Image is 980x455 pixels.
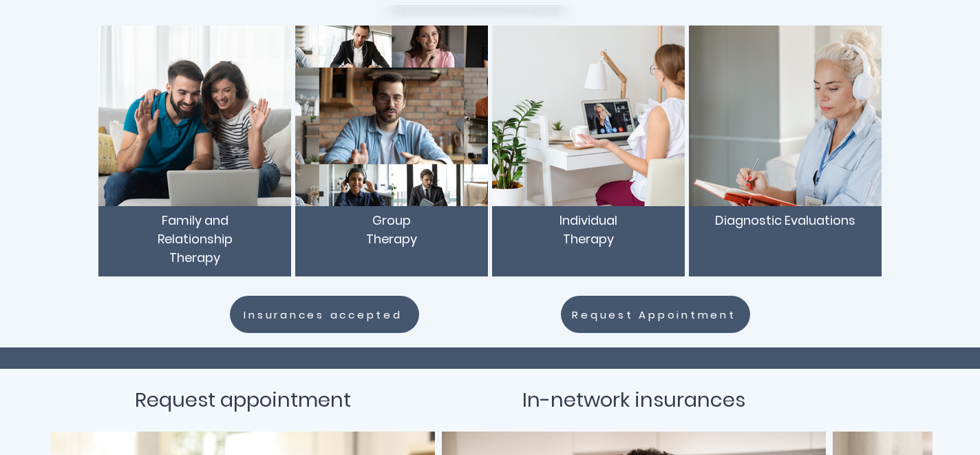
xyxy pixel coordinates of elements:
[492,26,685,206] img: TelebehavioralHealth.US
[560,212,617,247] span: Individual Therapy
[135,386,351,414] span: Request appointment
[561,296,750,333] a: Request Appointment
[295,26,488,206] img: TelebehavioralHealth.US
[522,386,745,414] span: In-network insurances
[689,26,882,206] img: TelebehavioralHealth.US
[230,296,419,333] a: Insurances accepted
[715,212,855,229] span: Diagnostic Evaluations
[98,26,291,206] img: TelebehavioralHealth.US
[572,307,736,323] span: Request Appointment
[366,212,417,247] span: Group Therapy
[158,212,233,266] span: Family and Relationship Therapy
[244,307,402,323] span: Insurances accepted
